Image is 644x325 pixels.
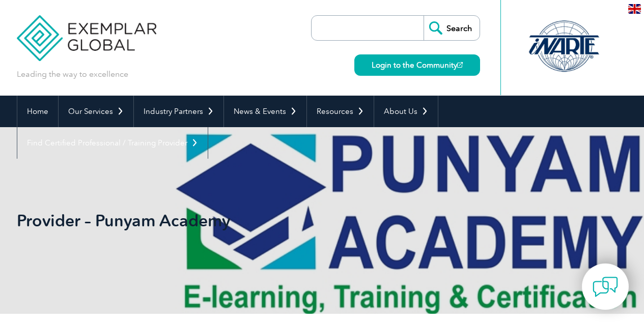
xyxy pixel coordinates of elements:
a: News & Events [224,96,306,127]
a: Home [17,96,58,127]
a: About Us [374,96,438,127]
img: contact-chat.png [593,274,618,300]
p: Leading the way to excellence [17,69,128,80]
a: Our Services [59,96,133,127]
img: en [628,4,641,14]
a: Login to the Community [354,54,480,76]
a: Industry Partners [134,96,223,127]
a: Find Certified Professional / Training Provider [17,127,208,159]
h1: Provider – Punyam Academy [17,211,408,230]
a: Resources [307,96,374,127]
img: open_square.png [457,62,463,68]
input: Search [424,16,480,40]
